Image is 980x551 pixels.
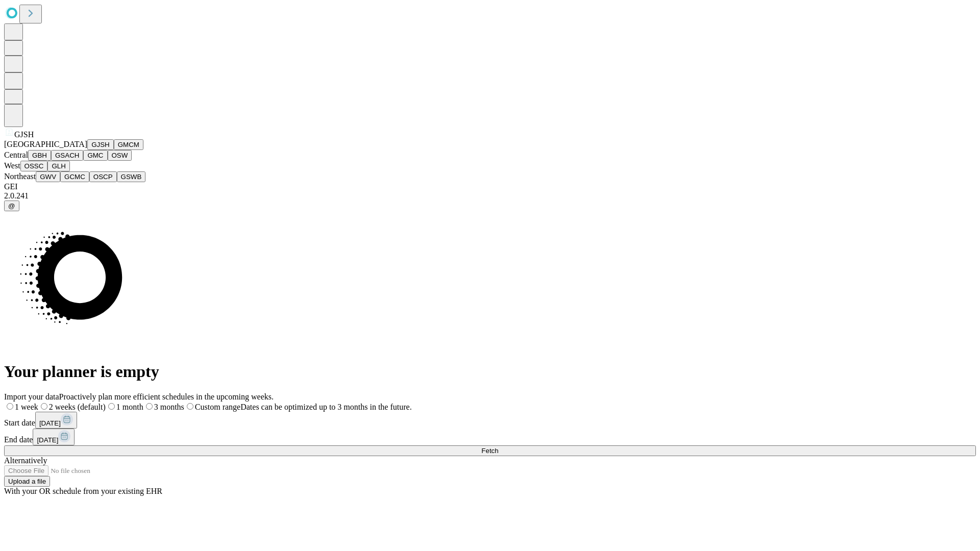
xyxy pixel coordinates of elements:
span: 2 weeks (default) [49,403,106,411]
button: GSWB [117,171,146,182]
button: Upload a file [4,476,50,487]
input: 3 months [146,403,153,410]
button: [DATE] [33,429,75,445]
span: Proactively plan more efficient schedules in the upcoming weeks. [59,392,274,401]
span: Custom range [195,403,240,411]
span: 3 months [154,403,184,411]
button: OSW [108,150,132,161]
button: GMC [83,150,107,161]
span: [DATE] [37,436,58,444]
div: GEI [4,182,976,191]
button: OSCP [89,171,117,182]
input: 1 week [7,403,13,410]
span: @ [8,202,15,210]
span: West [4,161,20,170]
button: GBH [28,150,51,161]
button: GLH [47,161,69,171]
span: 1 week [15,403,38,411]
span: With your OR schedule from your existing EHR [4,487,162,495]
div: 2.0.241 [4,191,976,201]
button: GWV [36,171,60,182]
span: [DATE] [39,419,61,427]
button: @ [4,201,19,211]
span: Fetch [481,447,498,455]
h1: Your planner is empty [4,362,976,381]
button: GSACH [51,150,83,161]
span: Dates can be optimized up to 3 months in the future. [240,403,411,411]
button: GMCM [114,139,143,150]
button: [DATE] [35,412,77,429]
span: 1 month [116,403,143,411]
span: Alternatively [4,456,47,465]
button: Fetch [4,445,976,456]
span: Import your data [4,392,59,401]
input: 1 month [108,403,115,410]
button: GJSH [87,139,114,150]
span: GJSH [14,130,34,139]
input: 2 weeks (default) [41,403,47,410]
button: GCMC [60,171,89,182]
input: Custom rangeDates can be optimized up to 3 months in the future. [187,403,193,410]
span: [GEOGRAPHIC_DATA] [4,140,87,148]
div: Start date [4,412,976,429]
span: Central [4,151,28,159]
span: Northeast [4,172,36,181]
div: End date [4,429,976,445]
button: OSSC [20,161,48,171]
